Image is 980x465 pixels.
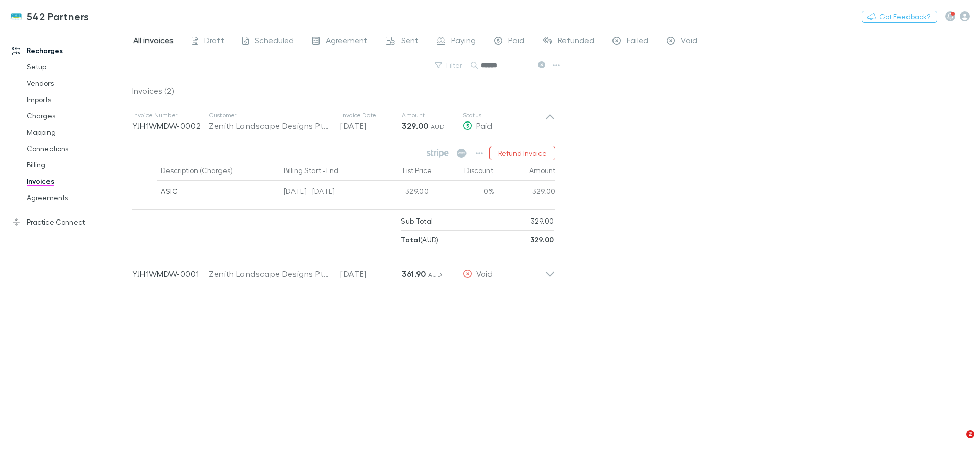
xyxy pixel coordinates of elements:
[401,35,419,48] span: Sent
[681,35,697,48] span: Void
[124,249,563,290] div: YJH1WMDW-0001Zenith Landscape Designs Pty Ltd[DATE]361.90 AUDVoid
[531,212,554,230] p: 329.00
[16,91,138,108] a: Imports
[401,235,420,244] strong: Total
[16,124,138,140] a: Mapping
[209,267,330,280] div: Zenith Landscape Designs Pty Ltd
[16,173,138,189] a: Invoices
[401,231,438,249] p: ( AUD )
[340,267,402,280] p: [DATE]
[966,430,974,438] span: 2
[133,35,174,48] span: All invoices
[16,189,138,206] a: Agreements
[326,35,367,48] span: Agreement
[476,268,493,278] span: Void
[4,4,95,29] a: 542 Partners
[10,10,22,22] img: 542 Partners's Logo
[16,108,138,124] a: Charges
[16,59,138,75] a: Setup
[340,119,402,132] p: [DATE]
[16,75,138,91] a: Vendors
[132,111,209,119] p: Invoice Number
[431,123,445,130] span: AUD
[340,111,402,119] p: Invoice Date
[255,35,294,48] span: Scheduled
[161,181,276,202] div: ASIC
[402,111,463,119] p: Amount
[451,35,476,48] span: Paying
[2,214,138,230] a: Practice Connect
[627,35,648,48] span: Failed
[428,271,442,278] span: AUD
[16,140,138,157] a: Connections
[209,119,330,132] div: Zenith Landscape Designs Pty Ltd
[372,181,433,205] div: 329.00
[2,42,138,59] a: Recharges
[494,181,556,205] div: 329.00
[124,101,563,142] div: Invoice NumberYJH1WMDW-0002CustomerZenith Landscape Designs Pty LtdInvoice Date[DATE]Amount329.00...
[463,111,545,119] p: Status
[430,59,469,71] button: Filter
[402,268,426,279] strong: 361.90
[489,146,555,160] button: Refund Invoice
[476,120,492,130] span: Paid
[401,212,433,230] p: Sub Total
[132,267,209,280] p: YJH1WMDW-0001
[508,35,524,48] span: Paid
[209,111,330,119] p: Customer
[280,181,372,205] div: [DATE] - [DATE]
[16,157,138,173] a: Billing
[27,10,89,22] h3: 542 Partners
[433,181,494,205] div: 0%
[402,120,428,131] strong: 329.00
[530,235,554,244] strong: 329.00
[558,35,594,48] span: Refunded
[132,119,209,132] p: YJH1WMDW-0002
[862,11,937,23] button: Got Feedback?
[945,430,970,455] iframe: Intercom live chat
[204,35,224,48] span: Draft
